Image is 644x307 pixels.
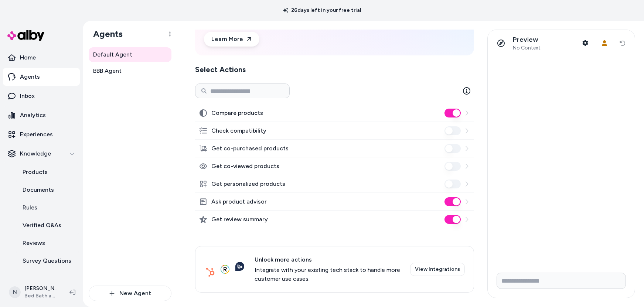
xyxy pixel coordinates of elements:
button: Knowledge [3,145,80,163]
p: Agents [20,72,40,81]
a: Agents [3,68,80,86]
p: 26 days left in your free trial [279,7,365,14]
label: Compare products [211,109,263,117]
p: [PERSON_NAME] [24,285,58,292]
a: BBB Agent [89,64,171,78]
a: Products [15,163,80,181]
a: Analytics [3,106,80,124]
span: N [9,286,21,298]
a: Default Agent [89,47,171,62]
a: Experiences [3,126,80,143]
a: Rules [15,199,80,216]
label: Get personalized products [211,180,285,188]
p: Integrations [20,276,54,284]
p: Home [20,53,36,62]
p: Analytics [20,111,46,120]
a: Documents [15,181,80,199]
label: Check compatibility [211,126,266,135]
a: Verified Q&As [15,216,80,234]
p: Inbox [20,92,35,100]
label: Get co-purchased products [211,144,289,153]
h2: Select Actions [195,64,474,75]
label: Get co-viewed products [211,162,279,171]
span: Unlock more actions [255,255,401,264]
span: Integrate with your existing tech stack to handle more customer use cases. [255,266,401,283]
button: New Agent [89,286,171,301]
a: Inbox [3,87,80,105]
a: View Integrations [410,263,465,276]
p: Rules [23,203,37,212]
p: Experiences [20,130,53,139]
span: Default Agent [93,50,132,59]
label: Get review summary [211,215,268,224]
p: Reviews [23,239,45,248]
label: Ask product advisor [211,197,267,206]
button: N[PERSON_NAME]Bed Bath and Beyond [4,280,64,304]
a: Reviews [15,234,80,252]
p: Documents [23,185,54,194]
span: No Context [513,45,541,51]
h1: Agents [87,28,123,40]
a: Survey Questions [15,252,80,270]
a: Learn More [204,32,259,47]
p: Survey Questions [23,256,71,265]
img: alby Logo [7,30,44,41]
span: Bed Bath and Beyond [24,292,58,300]
p: Verified Q&As [23,221,61,230]
input: Write your prompt here [497,273,626,289]
p: Knowledge [20,149,51,158]
p: Products [23,168,48,177]
span: BBB Agent [93,66,122,75]
p: Preview [513,35,541,44]
a: Integrations [3,271,80,289]
a: Home [3,49,80,66]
